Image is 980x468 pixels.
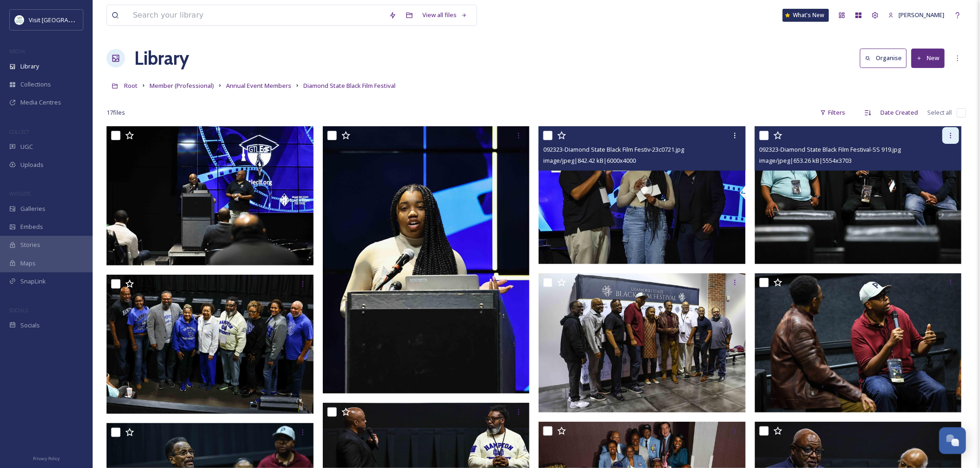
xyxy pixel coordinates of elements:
[783,9,829,22] a: What's New
[899,11,945,19] span: [PERSON_NAME]
[760,145,901,154] span: 092323-Diamond State Black Film Festival-SS 919.jpg
[884,6,949,24] a: [PERSON_NAME]
[939,427,966,454] button: Open Chat
[911,49,945,68] button: New
[150,81,214,90] span: Member (Professional)
[33,456,60,462] span: Privacy Policy
[20,321,40,330] span: Socials
[29,15,101,24] span: Visit [GEOGRAPHIC_DATA]
[755,126,962,264] img: 092323-Diamond State Black Film Festival-SS 919.jpg
[20,259,36,268] span: Maps
[20,98,61,107] span: Media Centres
[20,80,51,89] span: Collections
[107,126,315,265] img: 092323-Diamond State Black Film Festival-SS 1598.jpg
[860,49,907,68] button: Organise
[107,275,315,414] img: 092323-Diamond State Black Film Festival-SS 382.jpg
[816,104,850,122] div: Filters
[418,6,472,24] a: View all files
[323,126,532,394] img: 092323-Diamond State Black Film Festival-SS 1433.jpg
[20,277,46,286] span: SnapLink
[20,142,33,151] span: UGC
[9,307,28,314] span: SOCIALS
[124,81,138,90] span: Root
[33,452,60,463] a: Privacy Policy
[543,145,684,154] span: 092323-Diamond State Black Film Festiv-23c0721.jpg
[150,80,214,91] a: Member (Professional)
[539,273,748,413] img: 092223-Diamond State Black Film Festival-SS 1068.jpg
[124,80,138,91] a: Root
[107,108,125,117] span: 17 file s
[134,44,189,72] a: Library
[226,80,291,91] a: Annual Event Members
[9,190,31,197] span: WIDGETS
[303,81,396,90] span: Diamond State Black Film Festival
[20,62,39,71] span: Library
[860,49,911,68] a: Organise
[876,104,923,122] div: Date Created
[20,160,44,169] span: Uploads
[9,48,25,55] span: MEDIA
[128,5,384,25] input: Search your library
[928,108,952,117] span: Select all
[760,156,852,165] span: image/jpeg | 653.26 kB | 5554 x 3703
[20,240,40,249] span: Stories
[20,222,43,231] span: Embeds
[226,81,291,90] span: Annual Event Members
[20,204,45,213] span: Galleries
[543,156,636,165] span: image/jpeg | 842.42 kB | 6000 x 4000
[15,15,24,25] img: download%20%281%29.jpeg
[539,126,746,264] img: 092323-Diamond State Black Film Festiv-23c0721.jpg
[9,128,29,135] span: COLLECT
[303,80,396,91] a: Diamond State Black Film Festival
[755,273,964,413] img: 092223-Diamond State Black Film Festival-SS 293.jpg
